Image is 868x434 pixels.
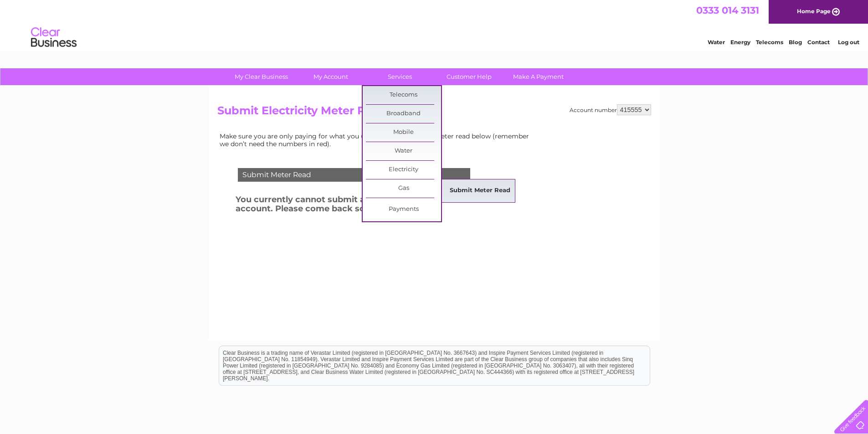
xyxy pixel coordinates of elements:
[293,68,368,85] a: My Account
[570,104,651,115] div: Account number
[756,39,783,46] a: Telecoms
[807,39,830,46] a: Contact
[366,161,441,179] a: Electricity
[31,24,77,51] img: logo.png
[708,39,725,46] a: Water
[217,130,536,149] td: Make sure you are only paying for what you use. Simply enter your meter read below (remember we d...
[442,182,518,200] a: Submit Meter Read
[236,193,494,218] h3: You currently cannot submit a meter reading on this account. Please come back soon!
[431,68,507,85] a: Customer Help
[219,5,650,44] div: Clear Business is a trading name of Verastar Limited (registered in [GEOGRAPHIC_DATA] No. 3667643...
[366,179,441,198] a: Gas
[217,104,651,122] h2: Submit Electricity Meter Read
[366,86,441,104] a: Telecoms
[238,168,470,182] div: Submit Meter Read
[501,68,576,85] a: Make A Payment
[224,68,299,85] a: My Clear Business
[366,200,441,219] a: Payments
[789,39,802,46] a: Blog
[696,5,759,16] a: 0333 014 3131
[362,68,437,85] a: Services
[366,105,441,123] a: Broadband
[730,39,750,46] a: Energy
[366,123,441,142] a: Mobile
[366,142,441,160] a: Water
[838,39,859,46] a: Log out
